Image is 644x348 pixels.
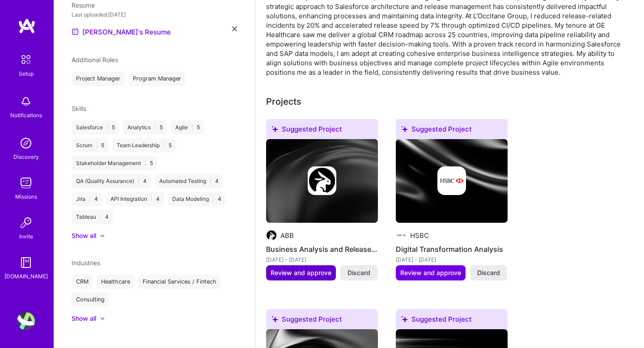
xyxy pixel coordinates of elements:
[210,178,212,185] span: |
[266,309,378,333] div: Suggested Project
[17,50,35,69] img: setup
[72,174,151,188] div: QA (Quality Assurance) 4
[72,138,109,153] div: Scrum 5
[97,275,135,289] div: Healthcare
[19,232,33,241] div: Invite
[401,316,408,323] i: icon SuggestedTeams
[72,105,86,112] span: Skills
[266,95,301,108] div: Add projects you've worked on
[72,231,96,240] div: Show all
[10,110,42,120] div: Notifications
[100,213,102,221] span: |
[212,195,214,203] span: |
[266,139,378,223] img: cover
[396,309,508,333] div: Suggested Project
[17,174,35,192] img: teamwork
[72,28,79,35] img: Resume
[163,142,165,149] span: |
[400,268,461,277] span: Review and approve
[17,134,35,152] img: discovery
[72,120,119,135] div: Salesforce 5
[72,259,100,267] span: Industries
[15,312,37,330] a: User Avatar
[347,268,370,277] span: Discard
[396,265,466,280] button: Review and approve
[72,293,109,307] div: Consulting
[232,26,237,31] i: icon Close
[112,138,176,153] div: Team Leadership 5
[266,230,277,241] img: Company logo
[138,178,140,185] span: |
[4,272,48,281] div: [DOMAIN_NAME]
[72,26,171,37] a: [PERSON_NAME]'s Resume
[437,166,466,195] img: Company logo
[396,230,407,241] img: Company logo
[72,72,125,86] div: Project Manager
[396,119,508,143] div: Suggested Project
[89,195,91,203] span: |
[15,192,37,201] div: Missions
[72,56,118,64] span: Additional Roles
[266,95,301,108] div: Projects
[396,139,508,223] img: cover
[266,243,378,255] h4: Business Analysis and Release Management
[17,312,35,330] img: User Avatar
[155,174,223,188] div: Automated Testing 4
[410,231,429,240] div: HSBC
[477,268,500,277] span: Discard
[266,265,336,280] button: Review and approve
[72,192,102,206] div: Jira 4
[266,119,378,143] div: Suggested Project
[340,265,377,280] button: Discard
[396,243,508,255] h4: Digital Transformation Analysis
[396,255,508,264] div: [DATE] - [DATE]
[72,10,237,19] div: Last uploaded: [DATE]
[280,231,294,240] div: ABB
[144,160,146,167] span: |
[106,192,164,206] div: API Integration 4
[123,120,167,135] div: Analytics 5
[128,72,186,86] div: Program Manager
[401,126,408,132] i: icon SuggestedTeams
[72,156,157,170] div: Stakeholder Management 5
[72,210,113,224] div: Tableau 4
[154,124,156,131] span: |
[19,69,34,78] div: Setup
[271,126,278,132] i: icon SuggestedTeams
[106,124,108,131] span: |
[96,142,97,149] span: |
[266,255,378,264] div: [DATE] - [DATE]
[191,124,193,131] span: |
[470,265,507,280] button: Discard
[17,254,35,272] img: guide book
[151,195,153,203] span: |
[271,268,331,277] span: Review and approve
[171,120,204,135] div: Agile 5
[308,166,336,195] img: Company logo
[138,275,221,289] div: Financial Services / Fintech
[271,316,278,323] i: icon SuggestedTeams
[72,1,95,9] span: Resume
[72,314,96,323] div: Show all
[18,18,36,34] img: logo
[17,214,35,232] img: Invite
[13,152,39,161] div: Discovery
[72,275,93,289] div: CRM
[17,93,35,110] img: bell
[168,192,226,206] div: Data Modeling 4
